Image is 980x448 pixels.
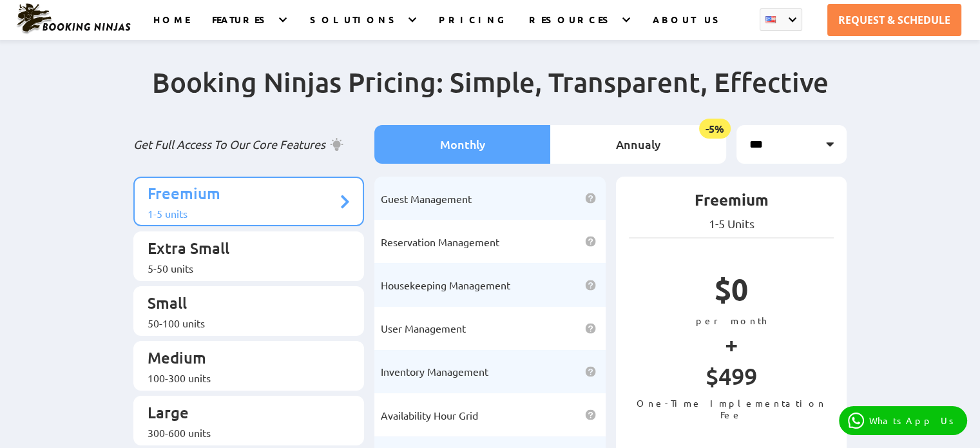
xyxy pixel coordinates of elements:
[148,238,338,262] p: Extra Small
[869,415,958,426] p: WhatsApp Us
[381,365,488,378] span: Inventory Management
[148,347,338,371] p: Medium
[148,293,338,317] p: Small
[629,270,834,315] p: $0
[439,14,506,40] a: PRICING
[699,119,731,139] span: -5%
[148,402,338,426] p: Large
[585,409,596,420] img: help icon
[629,315,834,326] p: per month
[550,125,726,164] li: Annualy
[585,236,596,247] img: help icon
[381,409,478,422] span: Availability Hour Grid
[148,262,338,275] div: 5-50 units
[148,207,338,220] div: 1-5 units
[133,65,847,125] h2: Booking Ninjas Pricing: Simple, Transparent, Effective
[381,235,499,248] span: Reservation Management
[585,280,596,291] img: help icon
[629,397,834,420] p: One-Time Implementation Fee
[381,278,510,291] span: Housekeeping Management
[585,323,596,334] img: help icon
[529,14,613,40] a: RESOURCES
[629,326,834,362] p: +
[310,14,400,40] a: SOLUTIONS
[585,193,596,204] img: help icon
[381,192,472,205] span: Guest Management
[148,183,338,207] p: Freemium
[148,371,338,384] div: 100-300 units
[148,426,338,439] div: 300-600 units
[629,190,834,217] p: Freemium
[629,217,834,231] p: 1-5 Units
[381,322,466,335] span: User Management
[212,14,271,40] a: FEATURES
[585,366,596,377] img: help icon
[629,362,834,397] p: $499
[653,14,724,40] a: ABOUT US
[133,137,365,152] p: Get Full Access To Our Core Features
[153,14,189,40] a: HOME
[839,406,967,435] a: WhatsApp Us
[374,125,550,164] li: Monthly
[148,317,338,329] div: 50-100 units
